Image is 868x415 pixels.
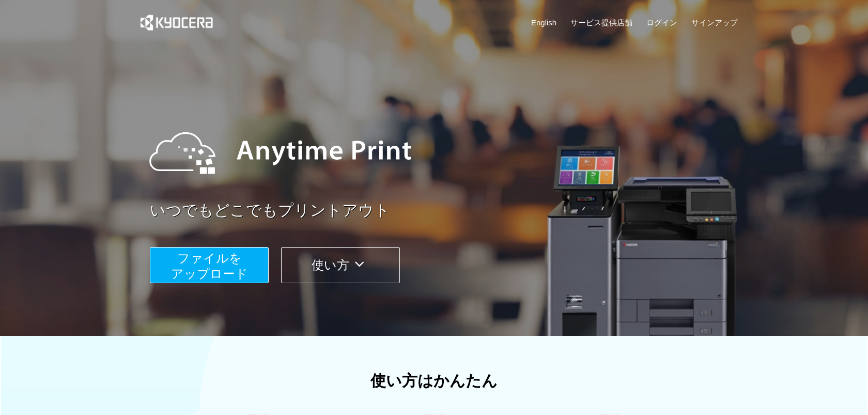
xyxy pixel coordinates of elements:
a: ログイン [646,17,677,28]
a: English [531,17,556,28]
button: ファイルを​​アップロード [150,247,269,283]
a: いつでもどこでもプリントアウト [150,199,744,222]
a: サービス提供店舗 [570,17,632,28]
button: 使い方 [281,247,400,283]
a: サインアップ [691,17,738,28]
span: ファイルを ​​アップロード [171,251,248,281]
